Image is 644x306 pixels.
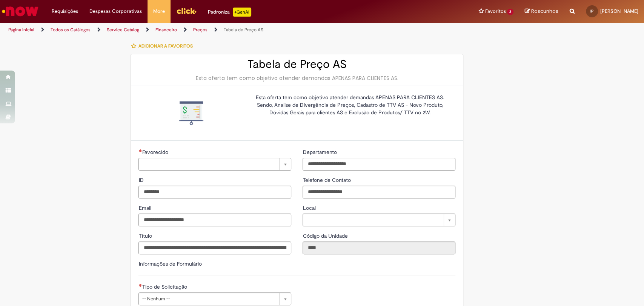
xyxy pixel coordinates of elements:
[1,4,40,19] img: ServiceNow
[52,8,78,15] span: Requisições
[138,43,192,49] span: Adicionar a Favoritos
[142,283,188,290] span: Tipo de Solicitação
[138,205,152,211] span: Email
[590,9,593,14] span: IP
[224,27,263,33] a: Tabela de Preço AS
[208,8,251,17] div: Padroniza
[131,38,197,54] button: Adicionar a Favoritos
[138,260,201,267] label: Informações de Formulário
[179,101,203,125] img: Tabela de Preço AS
[485,8,506,15] span: Favoritos
[138,214,291,226] input: Email
[303,214,455,226] a: Limpar campo Local
[138,149,142,152] span: Necessários
[138,74,455,82] div: Esta oferta tem como objetivo atender demandas APENAS PARA CLIENTES AS.
[138,232,153,239] span: Título
[107,27,139,33] a: Service Catalog
[6,23,424,37] ul: Trilhas de página
[525,8,558,15] a: Rascunhos
[303,205,317,211] span: Local
[193,27,207,33] a: Preços
[8,27,34,33] a: Página inicial
[303,232,349,240] label: Somente leitura - Código da Unidade
[153,8,165,15] span: More
[233,8,251,17] p: +GenAi
[138,284,142,287] span: Necessários
[155,27,177,33] a: Financeiro
[600,8,638,14] span: [PERSON_NAME]
[138,58,455,71] h2: Tabela de Preço AS
[138,158,291,171] a: Limpar campo Favorecido
[142,293,276,305] span: -- Nenhum --
[303,177,352,183] span: Telefone de Contato
[142,149,169,155] span: Necessários - Favorecido
[303,158,455,171] input: Departamento
[303,186,455,198] input: Telefone de Contato
[138,241,291,254] input: Título
[507,9,513,15] span: 2
[250,94,450,116] p: Esta oferta tem como objetivo atender demandas APENAS PARA CLIENTES AS. Sendo, Analise de Divergê...
[531,8,558,15] span: Rascunhos
[303,241,455,254] input: Código da Unidade
[51,27,91,33] a: Todos os Catálogos
[303,149,338,155] span: Departamento
[138,186,291,198] input: ID
[303,232,349,239] span: Somente leitura - Código da Unidade
[138,177,145,183] span: ID
[176,5,197,17] img: click_logo_yellow_360x200.png
[89,8,142,15] span: Despesas Corporativas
